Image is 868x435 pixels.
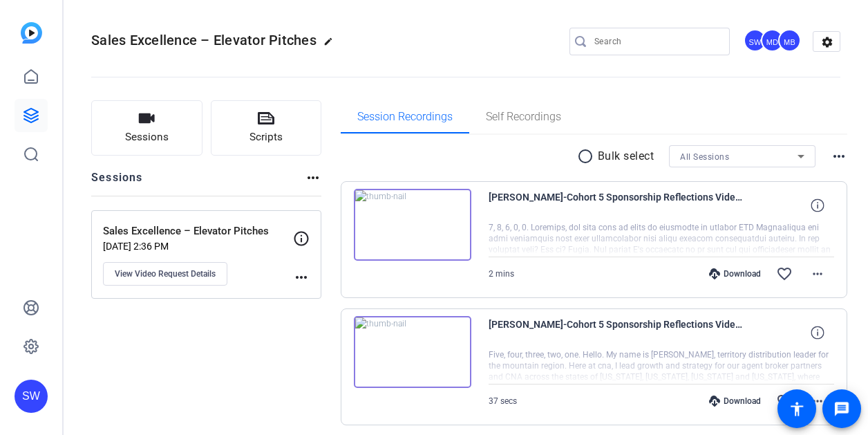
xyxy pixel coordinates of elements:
h2: Sessions [91,169,143,196]
span: View Video Request Details [115,268,216,279]
button: View Video Request Details [103,262,227,286]
div: SW [744,29,766,52]
input: Search [594,33,719,50]
p: [DATE] 2:36 PM [103,241,293,252]
span: Sessions [125,129,169,145]
mat-icon: edit [323,37,340,53]
span: 2 mins [489,269,514,279]
span: Session Recordings [357,111,453,122]
mat-icon: message [833,400,850,417]
img: blue-gradient.svg [21,22,42,44]
ngx-avatar: Marilou Blackberg [778,29,802,53]
mat-icon: radio_button_unchecked [577,148,598,165]
img: thumb-nail [354,189,471,261]
ngx-avatar: Mark Dolnick [761,29,785,53]
mat-icon: favorite_border [776,393,793,409]
span: Sales Excellence – Elevator Pitches [91,32,317,48]
mat-icon: more_horiz [293,269,310,286]
p: Bulk select [598,148,654,165]
div: Download [702,396,768,407]
mat-icon: favorite_border [776,266,793,282]
mat-icon: settings [813,32,841,53]
div: SW [15,380,48,413]
span: Self Recordings [486,111,561,122]
span: [PERSON_NAME]-Cohort 5 Sponsorship Reflections Video-Cohort 5 Sponsorship Reflections Video-17521... [489,189,744,222]
ngx-avatar: Steve Winiecki [744,29,768,53]
span: Scripts [249,129,283,145]
mat-icon: accessibility [789,400,805,417]
img: thumb-nail [354,316,471,388]
mat-icon: more_horiz [809,393,826,409]
mat-icon: more_horiz [305,169,321,186]
span: All Sessions [680,152,729,162]
mat-icon: more_horiz [831,148,847,165]
button: Scripts [211,100,322,156]
div: Download [702,268,768,279]
div: MD [761,29,784,52]
p: Sales Excellence – Elevator Pitches [103,223,293,239]
div: MB [778,29,801,52]
span: [PERSON_NAME]-Cohort 5 Sponsorship Reflections Video-Cohort 5 Sponsorship Reflections Video-17521... [489,316,744,349]
mat-icon: more_horiz [809,266,826,282]
button: Sessions [91,100,202,156]
span: 37 secs [489,396,517,406]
